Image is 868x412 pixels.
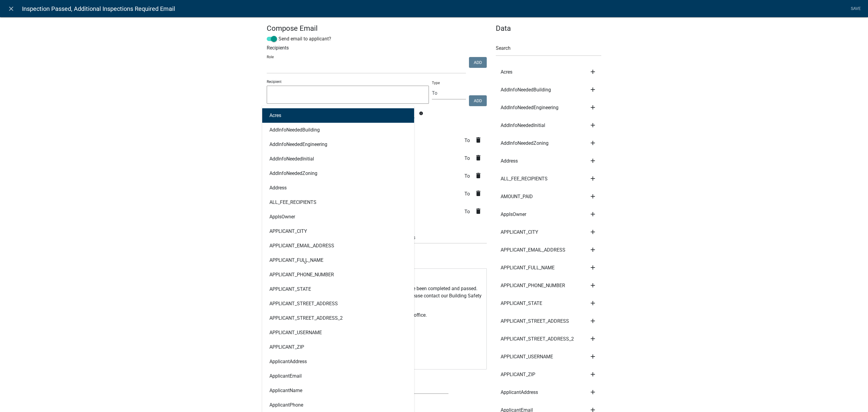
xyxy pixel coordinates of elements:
[589,317,596,325] i: add
[269,359,307,364] ngb-highlight: ApplicantAddress
[475,154,482,161] i: delete
[464,138,475,143] span: To
[269,243,334,248] ngb-highlight: APPLICANT_EMAIL_ADDRESS
[589,371,596,378] i: add
[589,228,596,236] i: add
[269,345,304,350] ngb-highlight: APPLICANT_ZIP
[589,139,596,147] i: add
[267,45,487,51] h6: Recipients
[501,230,538,235] span: APPLICANT_CITY
[589,299,596,307] i: add
[589,353,596,360] i: add
[269,287,311,292] ngb-highlight: APPLICANT_STATE
[848,3,863,14] a: Save
[501,265,555,270] span: APPLICANT_FULL_NAME
[269,258,323,263] ngb-highlight: APPLICANT_FULL_NAME
[589,86,596,93] i: add
[589,335,596,342] i: add
[267,79,429,84] p: Recipient
[501,337,574,341] span: APPLICANT_STREET_ADDRESS_2
[419,111,423,116] i: info
[469,95,487,106] button: Add
[589,246,596,253] i: add
[501,123,545,128] span: AddInfoNeededInitial
[501,176,548,181] span: ALL_FEE_RECIPIENTS
[501,354,553,359] span: APPLICANT_USERNAME
[501,212,526,217] span: AppIsOwner
[269,374,302,379] ngb-highlight: ApplicantEmail
[269,157,314,161] ngb-highlight: AddInfoNeededInitial
[589,282,596,289] i: add
[464,209,475,214] span: To
[269,113,281,118] ngb-highlight: Acres
[269,330,322,335] ngb-highlight: APPLICANT_USERNAME
[267,35,331,43] label: Send email to applicant?
[464,156,475,161] span: To
[269,214,295,219] ngb-highlight: AppIsOwner
[496,24,601,33] h4: Data
[589,264,596,271] i: add
[267,55,274,59] label: Role
[269,403,303,407] ngb-highlight: ApplicantPhone
[501,301,542,306] span: APPLICANT_STATE
[267,24,487,33] h4: Compose Email
[501,319,569,324] span: APPLICANT_STREET_ADDRESS
[589,388,596,396] i: add
[589,68,596,75] i: add
[475,172,482,179] i: delete
[589,211,596,218] i: add
[589,193,596,200] i: add
[269,301,338,306] ngb-highlight: APPLICANT_STREET_ADDRESS
[475,208,482,215] i: delete
[269,272,334,277] ngb-highlight: APPLICANT_PHONE_NUMBER
[501,194,533,199] span: AMOUNT_PAID
[269,128,320,132] ngb-highlight: AddInfoNeededBuilding
[475,190,482,197] i: delete
[501,87,551,92] span: AddInfoNeededBuilding
[501,141,549,146] span: AddInfoNeededZoning
[269,316,343,321] ngb-highlight: APPLICANT_STREET_ADDRESS_2
[501,159,518,163] span: Address
[589,157,596,164] i: add
[8,5,15,12] i: close
[589,104,596,111] i: add
[269,388,302,393] ngb-highlight: ApplicantName
[269,229,307,234] ngb-highlight: APPLICANT_CITY
[589,122,596,129] i: add
[501,372,535,377] span: APPLICANT_ZIP
[269,185,287,190] ngb-highlight: Address
[22,3,175,15] span: Inspection Passed, Additional Inspections Required Email
[269,200,316,205] ngb-highlight: ALL_FEE_RECIPIENTS
[501,70,512,74] span: Acres
[269,142,327,147] ngb-highlight: AddInfoNeededEngineering
[469,57,487,68] button: Add
[432,81,440,85] label: Type
[269,171,317,176] ngb-highlight: AddInfoNeededZoning
[501,248,565,252] span: APPLICANT_EMAIL_ADDRESS
[589,175,596,182] i: add
[464,174,475,179] span: To
[464,192,475,196] span: To
[475,136,482,144] i: delete
[501,283,565,288] span: APPLICANT_PHONE_NUMBER
[501,390,538,395] span: ApplicantAddress
[501,105,558,110] span: AddInfoNeededEngineering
